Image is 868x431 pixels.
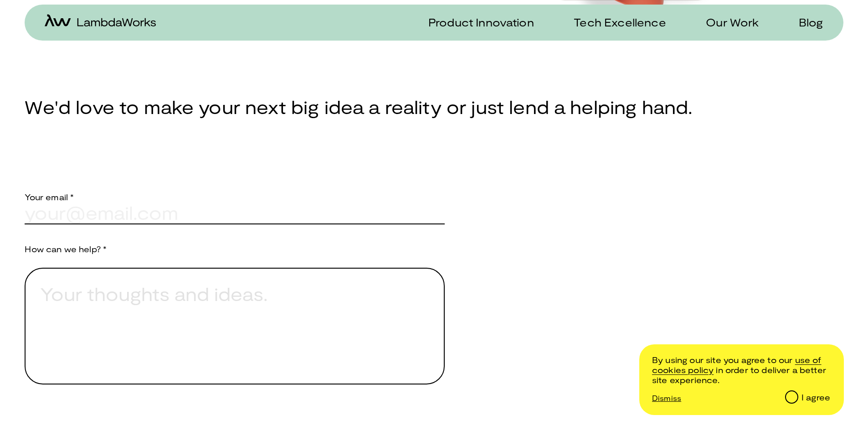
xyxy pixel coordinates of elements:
p: Tech Excellence [574,16,666,29]
p: By using our site you agree to our in order to deliver a better site experience. [652,355,830,385]
a: Blog [788,16,823,29]
h4: We'd love to make your next big idea a reality or just lend a helping hand. [25,96,717,118]
p: Blog [799,16,823,29]
div: I agree [801,393,830,403]
textarea: Provide a brief explanation of how we can assist you. [25,268,445,384]
p: Dismiss [652,394,681,402]
a: Tech Excellence [563,16,666,29]
a: Product Innovation [417,16,534,29]
a: Our Work [695,16,759,29]
input: your@email.com [25,202,445,224]
p: Our Work [706,16,759,29]
p: Product Innovation [428,16,534,29]
p: Your email * [25,172,445,202]
p: How can we help? * [25,224,445,254]
a: /cookie-and-privacy-policy [652,355,822,375]
a: home-icon [45,14,156,30]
